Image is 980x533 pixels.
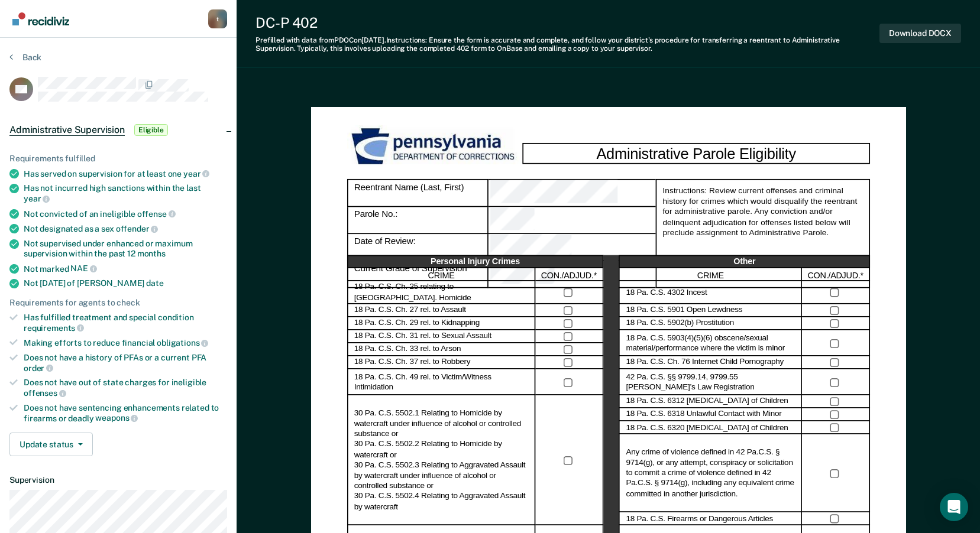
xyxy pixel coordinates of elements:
[9,154,227,164] div: Requirements fulfilled
[626,333,795,353] label: 18 Pa. C.S. 5903(4)(5)(6) obscene/sexual material/performance where the victim is minor
[354,331,491,342] label: 18 Pa. C.S. Ch. 31 rel. to Sexual Assault
[9,298,227,308] div: Requirements for agents to check
[24,239,227,259] div: Not supervised under enhanced or maximum supervision within the past 12
[626,447,795,499] label: Any crime of violence defined in 42 Pa.C.S. § 9714(g), or any attempt, conspiracy or solicitation...
[137,249,166,258] span: months
[626,305,742,316] label: 18 Pa. C.S. 5901 Open Lewdness
[354,282,529,303] label: 18 Pa. C.S. Ch. 25 relating to [GEOGRAPHIC_DATA]. Homicide
[347,125,522,169] img: PDOC Logo
[354,408,529,512] label: 30 Pa. C.S. 5502.1 Relating to Homicide by watercraft under influence of alcohol or controlled su...
[134,124,168,136] span: Eligible
[24,264,227,274] div: Not marked
[626,287,707,298] label: 18 Pa. C.S. 4302 Incest
[354,357,470,368] label: 18 Pa. C.S. Ch. 37 rel. to Robbery
[354,372,529,392] label: 18 Pa. C.S. Ch. 49 rel. to Victim/Witness Intimidation
[24,388,66,398] span: offenses
[488,179,655,207] div: Reentrant Name (Last, First)
[24,353,227,373] div: Does not have a history of PFAs or a current PFA order
[655,179,869,288] div: Instructions: Review current offenses and criminal history for crimes which would disqualify the ...
[488,234,655,261] div: Date of Review:
[879,24,961,43] button: Download DOCX
[347,179,489,207] div: Reentrant Name (Last, First)
[24,403,227,423] div: Does not have sentencing enhancements related to firearms or deadly
[619,255,869,268] div: Other
[95,413,138,422] span: weapons
[24,378,227,398] div: Does not have out of state charges for ineligible
[354,305,466,316] label: 18 Pa. C.S. Ch. 27 rel. to Assault
[535,268,603,281] div: CON./ADJUD.*
[626,513,772,524] label: 18 Pa. C.S. Firearms or Dangerous Articles
[347,268,535,281] div: CRIME
[24,194,50,203] span: year
[626,372,795,392] label: 42 Pa. C.S. §§ 9799.14, 9799.55 [PERSON_NAME]’s Law Registration
[9,475,227,485] dt: Supervision
[940,493,968,521] div: Open Intercom Messenger
[626,422,788,433] label: 18 Pa. C.S. 6320 [MEDICAL_DATA] of Children
[24,313,227,333] div: Has fulfilled treatment and special condition
[255,36,879,53] div: Prefilled with data from PDOC on [DATE] . Instructions: Ensure the form is accurate and complete,...
[116,224,159,233] span: offender
[626,409,781,420] label: 18 Pa. C.S. 6318 Unlawful Contact with Minor
[24,168,227,179] div: Has served on supervision for at least one
[626,357,783,368] label: 18 Pa. C.S. Ch. 76 Internet Child Pornography
[9,433,93,456] button: Update status
[12,12,69,25] img: Recidiviz
[137,209,176,219] span: offense
[24,209,227,219] div: Not convicted of an ineligible
[626,396,788,407] label: 18 Pa. C.S. 6312 [MEDICAL_DATA] of Children
[146,278,163,288] span: date
[70,264,96,273] span: NAE
[9,124,125,136] span: Administrative Supervision
[24,183,227,203] div: Has not incurred high sanctions within the last
[24,223,227,234] div: Not designated as a sex
[626,318,734,329] label: 18 Pa. C.S. 5902(b) Prostitution
[255,14,879,31] div: DC-P 402
[157,338,208,347] span: obligations
[24,323,84,333] span: requirements
[208,9,227,28] div: t
[24,337,227,348] div: Making efforts to reduce financial
[354,318,480,329] label: 18 Pa. C.S. Ch. 29 rel. to Kidnapping
[802,268,870,281] div: CON./ADJUD.*
[347,255,603,268] div: Personal Injury Crimes
[183,169,209,178] span: year
[347,234,489,261] div: Date of Review:
[208,9,227,28] button: Profile dropdown button
[354,344,461,355] label: 18 Pa. C.S. Ch. 33 rel. to Arson
[24,278,227,288] div: Not [DATE] of [PERSON_NAME]
[347,207,489,235] div: Parole No.:
[9,52,41,63] button: Back
[619,268,801,281] div: CRIME
[488,207,655,235] div: Parole No.:
[522,142,870,164] div: Administrative Parole Eligibility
